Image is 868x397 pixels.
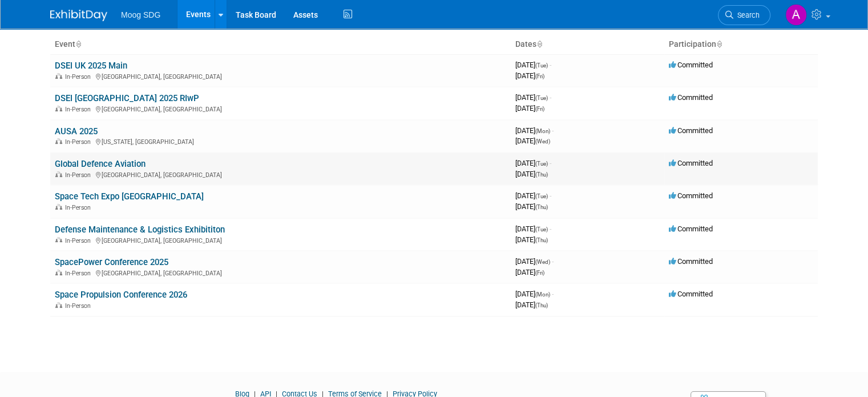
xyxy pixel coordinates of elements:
[669,191,713,200] span: Committed
[785,4,807,26] img: ALYSSA Szal
[515,224,551,233] span: [DATE]
[552,126,554,135] span: -
[121,10,160,19] span: Moog SDG
[550,159,551,167] span: -
[65,302,94,310] span: In-Person
[550,191,551,200] span: -
[535,73,544,79] span: (Fri)
[55,159,146,169] a: Global Defence Aviation
[515,170,548,178] span: [DATE]
[65,106,94,113] span: In-Person
[50,10,107,21] img: ExhibitDay
[55,73,62,79] img: In-Person Event
[55,268,506,277] div: [GEOGRAPHIC_DATA], [GEOGRAPHIC_DATA]
[515,191,551,200] span: [DATE]
[55,61,127,71] a: DSEI UK 2025 Main
[55,270,62,275] img: In-Person Event
[669,61,713,69] span: Committed
[55,106,62,111] img: In-Person Event
[515,61,551,69] span: [DATE]
[55,126,98,137] a: AUSA 2025
[515,202,548,211] span: [DATE]
[515,235,548,244] span: [DATE]
[55,290,187,300] a: Space Propulsion Conference 2026
[669,257,713,266] span: Committed
[55,302,62,308] img: In-Person Event
[664,35,818,54] th: Participation
[535,270,544,276] span: (Fri)
[535,62,548,69] span: (Tue)
[515,268,544,276] span: [DATE]
[515,300,548,309] span: [DATE]
[669,126,713,135] span: Committed
[65,138,94,146] span: In-Person
[65,171,94,179] span: In-Person
[55,171,62,177] img: In-Person Event
[515,257,554,266] span: [DATE]
[550,93,551,102] span: -
[515,93,551,102] span: [DATE]
[55,224,225,235] a: Defense Maintenance & Logistics Exhibititon
[515,137,550,145] span: [DATE]
[511,35,664,54] th: Dates
[535,204,548,210] span: (Thu)
[515,290,554,298] span: [DATE]
[669,93,713,102] span: Committed
[65,204,94,211] span: In-Person
[535,95,548,101] span: (Tue)
[669,159,713,167] span: Committed
[535,128,550,134] span: (Mon)
[515,126,554,135] span: [DATE]
[535,302,548,308] span: (Thu)
[535,138,550,145] span: (Wed)
[552,290,554,298] span: -
[669,224,713,233] span: Committed
[535,259,550,265] span: (Wed)
[733,11,760,19] span: Search
[65,73,94,81] span: In-Person
[50,35,511,54] th: Event
[65,237,94,244] span: In-Person
[535,161,548,167] span: (Tue)
[550,224,551,233] span: -
[55,237,62,243] img: In-Person Event
[55,191,204,202] a: Space Tech Expo [GEOGRAPHIC_DATA]
[55,138,62,144] img: In-Person Event
[55,71,506,81] div: [GEOGRAPHIC_DATA], [GEOGRAPHIC_DATA]
[716,39,722,49] a: Sort by Participation Type
[718,5,770,25] a: Search
[535,106,544,112] span: (Fri)
[535,226,548,232] span: (Tue)
[75,39,81,49] a: Sort by Event Name
[55,204,62,210] img: In-Person Event
[536,39,542,49] a: Sort by Start Date
[55,257,168,267] a: SpacePower Conference 2025
[535,237,548,243] span: (Thu)
[669,290,713,298] span: Committed
[535,193,548,199] span: (Tue)
[55,170,506,179] div: [GEOGRAPHIC_DATA], [GEOGRAPHIC_DATA]
[55,235,506,244] div: [GEOGRAPHIC_DATA], [GEOGRAPHIC_DATA]
[55,137,506,146] div: [US_STATE], [GEOGRAPHIC_DATA]
[550,61,551,69] span: -
[55,104,506,113] div: [GEOGRAPHIC_DATA], [GEOGRAPHIC_DATA]
[535,291,550,298] span: (Mon)
[535,171,548,178] span: (Thu)
[552,257,554,266] span: -
[515,159,551,167] span: [DATE]
[515,104,544,113] span: [DATE]
[65,270,94,277] span: In-Person
[55,93,199,103] a: DSEI [GEOGRAPHIC_DATA] 2025 RIwP
[515,71,544,80] span: [DATE]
